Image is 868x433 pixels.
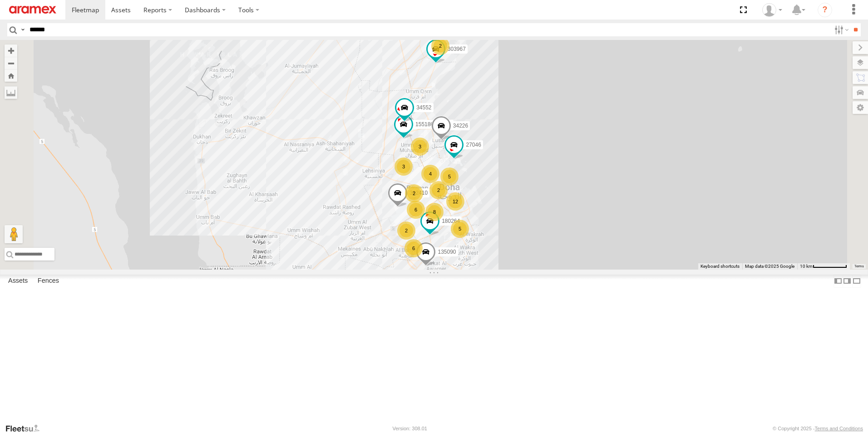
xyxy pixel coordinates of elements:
[5,424,47,433] a: Visit our Website
[405,184,423,202] div: 2
[33,275,64,287] label: Fences
[833,275,843,288] label: Dock Summary Table to the Left
[415,121,482,128] span: 155180- [PERSON_NAME]
[4,275,32,287] label: Assets
[442,218,460,225] span: 180264
[425,203,444,221] div: 8
[411,138,429,156] div: 3
[700,263,740,270] button: Keyboard shortcuts
[431,37,449,55] div: 2
[429,181,448,199] div: 2
[393,426,427,431] div: Version: 308.01
[843,275,852,288] label: Dock Summary Table to the Right
[421,165,439,183] div: 4
[5,86,17,99] label: Measure
[5,69,17,82] button: Zoom Home
[395,157,413,176] div: 3
[448,46,466,52] span: 303967
[831,23,850,36] label: Search Filter Options
[800,264,813,269] span: 10 km
[416,104,431,111] span: 34552
[451,220,469,238] div: 5
[773,426,863,431] div: © Copyright 2025 -
[854,265,864,268] a: Terms (opens in new tab)
[404,239,423,257] div: 6
[5,57,17,69] button: Zoom out
[453,123,468,129] span: 34226
[407,201,425,219] div: 6
[5,44,17,57] button: Zoom in
[5,225,23,243] button: Drag Pegman onto the map to open Street View
[446,192,464,211] div: 12
[815,426,863,431] a: Terms and Conditions
[853,101,868,114] label: Map Settings
[759,3,785,17] div: Mohammed Fahim
[19,23,26,36] label: Search Query
[9,6,56,14] img: aramex-logo.svg
[797,263,850,270] button: Map Scale: 10 km per 72 pixels
[440,167,459,186] div: 5
[397,221,415,240] div: 2
[438,249,456,255] span: 135090
[466,142,481,148] span: 27046
[745,264,794,269] span: Map data ©2025 Google
[852,275,861,288] label: Hide Summary Table
[818,3,832,17] i: ?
